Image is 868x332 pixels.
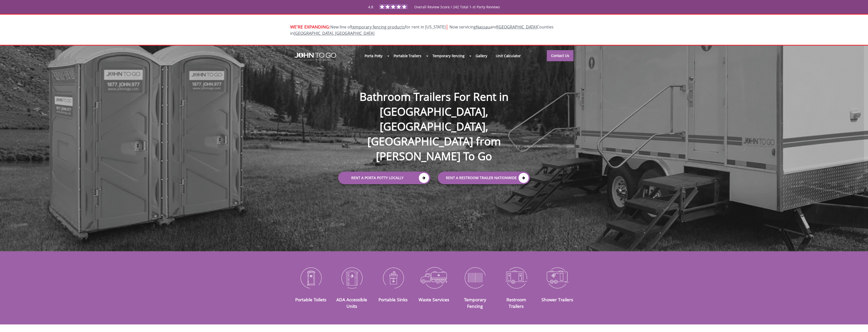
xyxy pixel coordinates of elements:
[336,296,367,309] a: ADA Accessible Units
[492,50,525,61] a: Unit Calculator
[368,5,373,9] span: 4.8
[295,296,326,303] a: Portable Toilets
[351,24,405,30] a: temporary fencing products
[294,30,374,36] a: [GEOGRAPHIC_DATA], [GEOGRAPHIC_DATA]
[338,172,430,184] a: Rent a Porta Potty Locally
[335,264,369,291] img: ADA-Accessible-Units-icon_N.png
[428,50,469,61] a: Temporary Fencing
[471,50,492,61] a: Gallery
[419,296,449,303] a: Waste Services
[333,73,535,163] h1: Bathroom Trailers For Rent in [GEOGRAPHIC_DATA], [GEOGRAPHIC_DATA], [GEOGRAPHIC_DATA] from [PERSO...
[389,50,425,61] a: Portable Trailers
[438,172,530,184] a: rent a RESTROOM TRAILER Nationwide
[458,264,492,291] img: Temporary-Fencing-cion_N.png
[360,50,387,61] a: Porta Potty
[497,24,537,30] a: [GEOGRAPHIC_DATA]
[294,264,328,291] img: Portable-Toilets-icon_N.png
[290,24,554,36] span: Now servicing and Counties in
[476,24,490,30] a: Nassau
[290,24,554,36] span: New line of for rent in [US_STATE]
[417,264,451,291] img: Waste-Services-icon_N.png
[540,264,574,291] img: Shower-Trailers-icon_N.png
[499,264,533,291] img: Restroom-Trailers-icon_N.png
[446,23,448,30] span: |
[547,50,574,61] a: Contact Us
[848,312,868,332] button: Live Chat
[464,296,486,309] a: Temporary Fencing
[290,24,330,30] span: WE'RE EXPANDING:
[294,53,336,61] img: JOHN to go
[378,296,408,303] a: Portable Sinks
[541,296,573,303] a: Shower Trailers
[506,296,526,309] a: Restroom Trailers
[376,264,410,291] img: Portable-Sinks-icon_N.png
[414,5,500,19] span: Overall Review Score / 242 Total 1-st Party Reviews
